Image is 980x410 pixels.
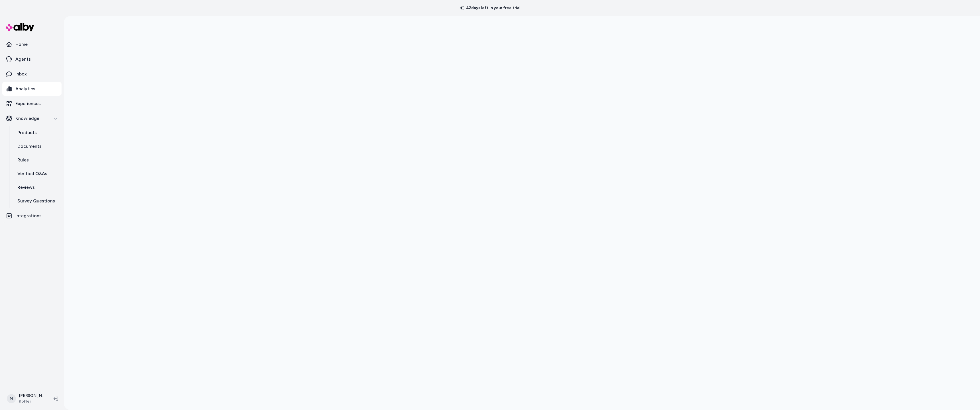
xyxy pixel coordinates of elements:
p: Integrations [15,212,42,219]
p: Home [15,41,28,48]
span: Kohler [19,399,44,404]
p: Experiences [15,100,41,107]
p: Documents [17,143,42,150]
p: Verified Q&As [17,170,47,177]
a: Integrations [2,209,62,223]
p: Rules [17,157,29,163]
button: Knowledge [2,112,62,125]
p: 42 days left in your free trial [456,5,524,11]
p: Analytics [15,85,35,92]
p: Knowledge [15,115,39,122]
a: Documents [12,140,62,153]
p: Reviews [17,184,35,191]
a: Survey Questions [12,194,62,208]
a: Products [12,126,62,140]
p: Survey Questions [17,198,55,204]
a: Analytics [2,82,62,96]
a: Inbox [2,67,62,81]
a: Home [2,38,62,51]
a: Reviews [12,181,62,194]
span: M [7,394,16,403]
p: Agents [15,56,31,63]
button: M[PERSON_NAME]Kohler [3,389,49,408]
p: Inbox [15,71,27,77]
a: Agents [2,52,62,66]
a: Rules [12,153,62,167]
a: Experiences [2,97,62,110]
p: [PERSON_NAME] [19,393,44,399]
a: Verified Q&As [12,167,62,181]
img: alby Logo [6,23,34,31]
p: Products [17,129,37,136]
